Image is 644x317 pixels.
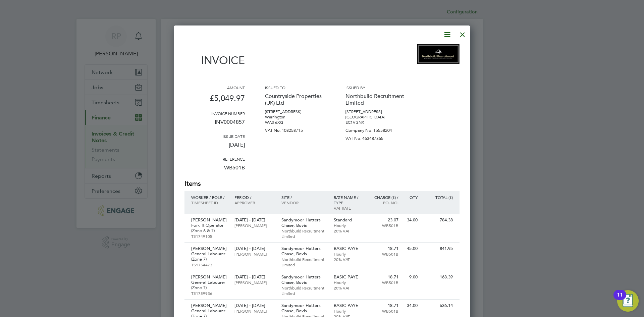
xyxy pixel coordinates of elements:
p: Hourly [334,308,363,314]
p: WB501B [369,308,398,314]
h3: Reference [184,156,245,162]
p: 18.71 [369,274,398,280]
p: [PERSON_NAME] [191,217,228,223]
p: BASIC PAYE [334,303,363,308]
p: Period / [234,195,274,200]
p: WB501B [369,251,398,257]
p: [DATE] - [DATE] [234,217,274,223]
p: General Labourer (Zone 7) [191,251,228,262]
p: WB501B [369,223,398,228]
p: [PERSON_NAME] [191,303,228,308]
h3: Issued to [265,85,325,90]
p: 20% VAT [334,285,363,290]
p: 34.00 [405,217,418,223]
p: INV0004857 [184,116,245,134]
p: 9.00 [405,274,418,280]
p: Hourly [334,251,363,257]
p: £5,049.97 [184,90,245,111]
p: Sandymoor Hatters Chase, Bovis [281,274,327,285]
p: Timesheet ID [191,200,228,205]
p: Sandymoor Hatters Chase, Bovis [281,246,327,257]
p: Forklift Operator (Zone 6 & 7) [191,223,228,233]
p: 20% VAT [334,257,363,262]
p: [STREET_ADDRESS] [345,109,406,114]
p: Approver [234,200,274,205]
p: [DATE] [184,139,245,156]
p: Warrington [265,114,325,120]
p: Charge (£) / [369,195,398,200]
p: [PERSON_NAME] [191,246,228,251]
p: 45.00 [405,246,418,251]
p: 23.07 [369,217,398,223]
p: [STREET_ADDRESS] [265,109,325,114]
img: northbuildrecruit-logo-remittance.png [417,44,460,64]
p: 168.39 [424,274,453,280]
p: BASIC PAYE [334,246,363,251]
p: QTY [405,195,418,200]
p: 18.71 [369,303,398,308]
p: EC1V 2NX [345,120,406,125]
p: TS1749105 [191,233,228,239]
p: Northbuild Recruitment Limited [345,90,406,109]
p: WB501B [369,280,398,285]
p: [DATE] - [DATE] [234,303,274,308]
h2: Items [184,179,460,189]
p: Worker / Role / [191,195,228,200]
p: 34.00 [405,303,418,308]
p: Northbuild Recruitment Limited [281,228,327,239]
p: VAT No: 463487365 [345,133,406,141]
p: Company No: 15558204 [345,125,406,133]
p: Northbuild Recruitment Limited [281,257,327,267]
h3: Amount [184,85,245,90]
h3: Issued by [345,85,406,90]
h1: Invoice [184,54,245,67]
p: WA3 6XG [265,120,325,125]
p: [PERSON_NAME] [234,251,274,257]
p: Sandymoor Hatters Chase, Bovis [281,303,327,314]
p: Vendor [281,200,327,205]
p: Sandymoor Hatters Chase, Bovis [281,217,327,228]
p: Standard [334,217,363,223]
p: [PERSON_NAME] [191,274,228,280]
p: Site / [281,195,327,200]
p: [PERSON_NAME] [234,308,274,314]
p: WB501B [184,162,245,179]
p: Rate name / type [334,195,363,205]
p: [PERSON_NAME] [234,223,274,228]
p: Po. No. [369,200,398,205]
p: 20% VAT [334,228,363,233]
p: VAT rate [334,205,363,211]
p: 841.95 [424,246,453,251]
p: Total (£) [424,195,453,200]
p: General Labourer (Zone 7) [191,280,228,290]
p: [PERSON_NAME] [234,280,274,285]
p: [DATE] - [DATE] [234,274,274,280]
p: Hourly [334,223,363,228]
p: BASIC PAYE [334,274,363,280]
p: [GEOGRAPHIC_DATA] [345,114,406,120]
p: 636.14 [424,303,453,308]
button: Open Resource Center, 11 new notifications [617,290,639,312]
p: Countryside Properties (UK) Ltd [265,90,325,109]
p: 784.38 [424,217,453,223]
p: VAT No: 108258715 [265,125,325,133]
p: [DATE] - [DATE] [234,246,274,251]
p: Northbuild Recruitment Limited [281,285,327,296]
p: 18.71 [369,246,398,251]
p: TS1754473 [191,262,228,267]
p: TS1759936 [191,290,228,296]
h3: Issue date [184,134,245,139]
div: 11 [617,295,623,304]
h3: Invoice number [184,111,245,116]
p: Hourly [334,280,363,285]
